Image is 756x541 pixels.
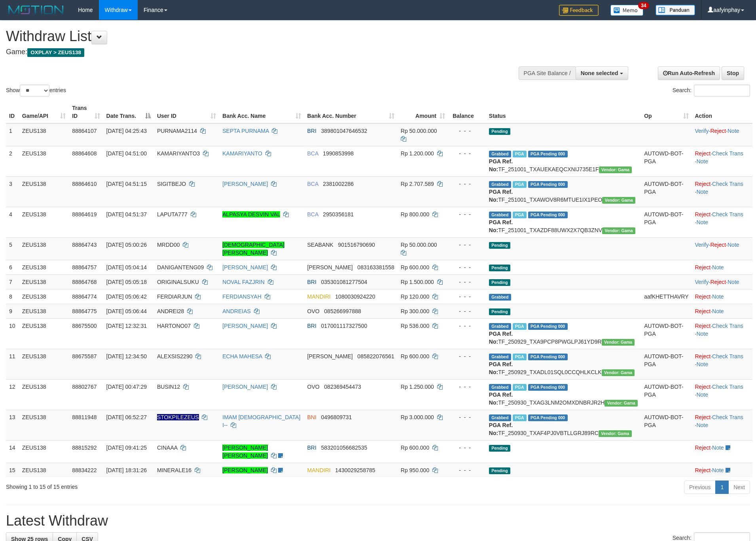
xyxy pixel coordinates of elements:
a: Note [712,293,724,300]
td: · · [692,318,753,349]
td: AUTOWD-BOT-PGA [641,349,692,379]
span: BCA [307,211,318,218]
a: Note [696,392,708,398]
a: Check Trans [712,384,743,390]
span: [DATE] 18:31:26 [106,467,147,473]
span: Rp 600.000 [401,445,429,451]
div: - - - [451,241,483,249]
td: ZEUS138 [19,274,69,289]
span: [DATE] 04:51:15 [106,181,147,187]
span: Rp 800.000 [401,211,429,218]
span: Grabbed [489,384,511,391]
th: Trans ID: activate to sort column ascending [69,101,103,123]
span: BCA [307,150,318,157]
a: Reject [695,323,711,329]
span: 88834222 [72,467,97,473]
th: Bank Acc. Number: activate to sort column ascending [304,101,398,123]
span: BNI [307,414,316,420]
td: ZEUS138 [19,410,69,440]
span: Copy 1990853998 to clipboard [323,150,354,157]
div: - - - [451,180,483,188]
a: Reject [695,181,711,187]
b: PGA Ref. No: [489,189,513,203]
span: Copy 082369454473 to clipboard [324,384,361,390]
td: TF_250930_TXAF4PJ0VBTLLGRJ89RC [486,410,641,440]
td: 7 [6,274,19,289]
span: PURNAMA2114 [157,128,197,134]
a: Note [696,189,708,195]
span: BRI [307,445,316,451]
span: PGA Pending [528,181,568,188]
a: Reject [710,279,726,285]
span: 88864743 [72,242,97,248]
td: · · [692,176,753,207]
span: Grabbed [489,354,511,360]
td: 10 [6,318,19,349]
td: · [692,260,753,274]
h1: Withdraw List [6,28,496,44]
span: [PERSON_NAME] [307,353,353,359]
th: Game/API: activate to sort column ascending [19,101,69,123]
span: ORIGINALSUKU [157,279,199,285]
div: - - - [451,293,483,301]
span: Rp 3.000.000 [401,414,434,420]
a: Note [712,467,724,473]
a: Note [696,422,708,428]
span: Vendor URL: https://trx31.1velocity.biz [602,369,635,376]
div: - - - [451,352,483,360]
span: Copy 583201056682535 to clipboard [321,445,368,451]
span: Marked by aafsreyleap [513,384,527,391]
th: Balance [448,101,486,123]
span: Marked by aaftrukkakada [513,323,527,330]
span: 88864608 [72,150,97,157]
span: Copy 083163381558 to clipboard [357,264,394,270]
td: TF_250929_TXA9PCP8PWGLPJ61YD9R [486,318,641,349]
span: [DATE] 04:25:43 [106,128,147,134]
span: Rp 2.707.589 [401,181,434,187]
span: CINAAA [157,445,177,451]
td: 1 [6,123,19,146]
span: 34 [638,2,649,9]
span: ANDREI28 [157,308,184,314]
td: AUTOWD-BOT-PGA [641,379,692,410]
a: Check Trans [712,181,743,187]
td: · [692,463,753,477]
b: PGA Ref. No: [489,158,513,172]
span: BRI [307,279,316,285]
span: DANIGANTENG09 [157,264,204,270]
a: Reject [695,384,711,390]
div: - - - [451,278,483,286]
a: Note [696,158,708,165]
td: AUTOWD-BOT-PGA [641,176,692,207]
th: ID [6,101,19,123]
span: Copy 2950356181 to clipboard [323,211,354,218]
div: - - - [451,210,483,218]
div: - - - [451,466,483,474]
span: Rp 600.000 [401,264,429,270]
td: AUTOWD-BOT-PGA [641,318,692,349]
td: ZEUS138 [19,318,69,349]
th: Op: activate to sort column ascending [641,101,692,123]
td: 12 [6,379,19,410]
span: [PERSON_NAME] [307,264,353,270]
span: Pending [489,279,510,286]
span: Marked by aaftanly [513,151,527,157]
td: 5 [6,237,19,260]
span: 88811948 [72,414,97,420]
td: ZEUS138 [19,463,69,477]
span: Pending [489,242,510,249]
span: Marked by aafsreyleap [513,414,527,421]
td: 4 [6,207,19,237]
span: [DATE] 05:00:26 [106,242,147,248]
span: OVO [307,308,320,314]
a: Note [696,219,708,225]
span: Marked by aaftanly [513,181,527,188]
span: OVO [307,384,320,390]
td: TF_250930_TXAG3LNM2OMXDNBRJR2H [486,379,641,410]
td: 13 [6,410,19,440]
b: PGA Ref. No: [489,331,513,345]
div: - - - [451,413,483,421]
span: Grabbed [489,181,511,188]
span: Vendor URL: https://trx31.1velocity.biz [602,339,635,346]
a: Note [712,264,724,270]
